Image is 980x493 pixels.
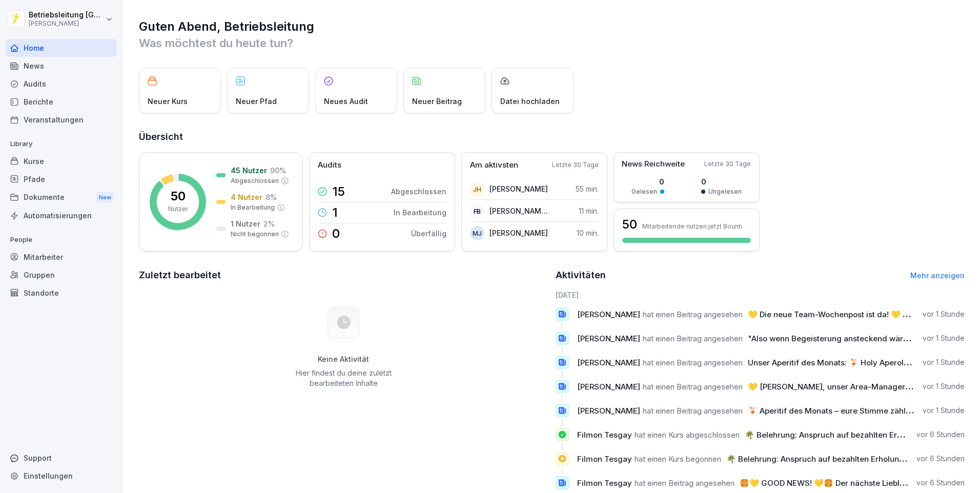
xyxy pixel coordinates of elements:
p: vor 1 Stunde [923,333,965,343]
p: vor 6 Stunden [916,429,965,440]
p: Ungelesen [708,187,742,196]
p: 90 % [270,165,286,176]
span: [PERSON_NAME] [577,310,640,319]
span: Filmon Tesgay [577,430,632,440]
h2: Aktivitäten [556,268,606,282]
a: Einstellungen [5,467,117,485]
p: Abgeschlossen [391,186,446,197]
p: 1 [332,207,338,219]
p: Gelesen [631,187,657,196]
div: JH [470,182,484,196]
p: 1 Nutzer [231,218,260,229]
p: Nicht begonnen [231,230,279,239]
p: Neuer Beitrag [412,96,462,107]
p: [PERSON_NAME] [489,228,548,238]
p: Library [5,136,117,152]
p: Am aktivsten [470,159,518,171]
span: Filmon Tesgay [577,454,632,464]
p: 11 min. [579,206,599,216]
p: vor 1 Stunde [923,309,965,319]
span: hat einen Beitrag angesehen [643,382,743,392]
a: News [5,57,117,75]
p: Neuer Kurs [148,96,188,107]
a: Berichte [5,93,117,111]
a: Home [5,39,117,57]
h1: Guten Abend, Betriebsleitung [139,18,965,35]
p: Überfällig [411,228,446,239]
span: [PERSON_NAME] [577,406,640,416]
p: Neuer Pfad [236,96,277,107]
p: vor 1 Stunde [923,357,965,367]
p: vor 1 Stunde [923,405,965,416]
p: vor 6 Stunden [916,478,965,488]
p: 8 % [266,192,277,202]
span: hat einen Kurs begonnen [635,454,721,464]
p: vor 6 Stunden [916,454,965,464]
p: Mitarbeitende nutzen jetzt Bounti [642,222,742,230]
p: Datei hochladen [500,96,560,107]
div: Support [5,449,117,467]
a: Veranstaltungen [5,111,117,129]
span: hat einen Beitrag angesehen [643,310,743,319]
p: News Reichweite [622,158,685,170]
p: 4 Nutzer [231,192,262,202]
h6: [DATE] [556,290,965,300]
p: Betriebsleitung [GEOGRAPHIC_DATA] [29,11,104,19]
p: People [5,232,117,248]
p: 55 min. [576,183,599,194]
div: Dokumente [5,188,117,207]
div: FB [470,204,484,218]
a: Gruppen [5,266,117,284]
span: hat einen Beitrag angesehen [643,334,743,343]
a: Standorte [5,284,117,302]
p: In Bearbeitung [394,207,446,218]
h3: 50 [622,216,637,233]
h2: Zuletzt bearbeitet [139,268,548,282]
div: New [96,192,114,203]
h2: Übersicht [139,130,965,144]
div: MJ [470,226,484,240]
span: hat einen Beitrag angesehen [635,478,734,488]
a: Audits [5,75,117,93]
p: 45 Nutzer [231,165,267,176]
a: Mehr anzeigen [910,271,965,280]
span: Filmon Tesgay [577,478,632,488]
p: In Bearbeitung [231,203,275,212]
p: 10 min. [577,228,599,238]
span: [PERSON_NAME] [577,382,640,392]
p: Abgeschlossen [231,176,279,186]
p: Nutzer [168,204,188,214]
p: 2 % [263,218,275,229]
p: 0 [701,176,742,187]
p: Was möchtest du heute tun? [139,35,965,51]
p: 0 [332,228,340,240]
a: Mitarbeiter [5,248,117,266]
h5: Keine Aktivität [292,355,395,364]
p: Hier findest du deine zuletzt bearbeiteten Inhalte [292,368,395,388]
span: hat einen Kurs abgeschlossen [635,430,740,440]
a: Pfade [5,170,117,188]
p: Audits [318,159,341,171]
a: Kurse [5,152,117,170]
p: [PERSON_NAME] Boroujeni [489,206,548,216]
a: Automatisierungen [5,207,117,224]
p: Letzte 30 Tage [704,159,751,169]
a: DokumenteNew [5,188,117,207]
p: Neues Audit [324,96,368,107]
span: hat einen Beitrag angesehen [643,358,743,367]
span: hat einen Beitrag angesehen [643,406,743,416]
p: vor 1 Stunde [923,381,965,392]
p: 15 [332,186,345,198]
span: [PERSON_NAME] [577,334,640,343]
